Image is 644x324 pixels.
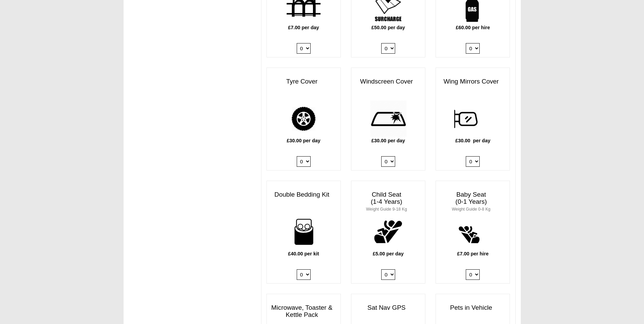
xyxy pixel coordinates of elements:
[370,213,407,250] img: child.png
[371,138,405,143] b: £30.00 per day
[436,301,510,315] h3: Pets in Vehicle
[436,188,510,216] h3: Baby Seat (0-1 Years)
[373,251,404,256] b: £5.00 per day
[351,188,425,216] h3: Child Seat (1-4 Years)
[436,75,510,89] h3: Wing Mirrors Cover
[267,188,341,202] h3: Double Bedding Kit
[351,301,425,315] h3: Sat Nav GPS
[366,207,407,212] small: Weight Guide 9-18 Kg
[285,213,322,250] img: bedding-for-two.png
[371,25,405,30] b: £50.00 per day
[267,75,341,89] h3: Tyre Cover
[370,100,407,137] img: windscreen.png
[454,213,491,250] img: baby.png
[267,301,341,322] h3: Microwave, Toaster & Kettle Pack
[452,207,491,212] small: Weight Guide 0-8 Kg
[288,251,319,256] b: £40.00 per kit
[351,75,425,89] h3: Windscreen Cover
[456,25,490,30] b: £60.00 per hire
[455,138,490,143] b: £30.00 per day
[457,251,489,256] b: £7.00 per hire
[287,138,320,143] b: £30.00 per day
[454,100,491,137] img: wing.png
[285,100,322,137] img: tyre.png
[288,25,319,30] b: £7.00 per day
